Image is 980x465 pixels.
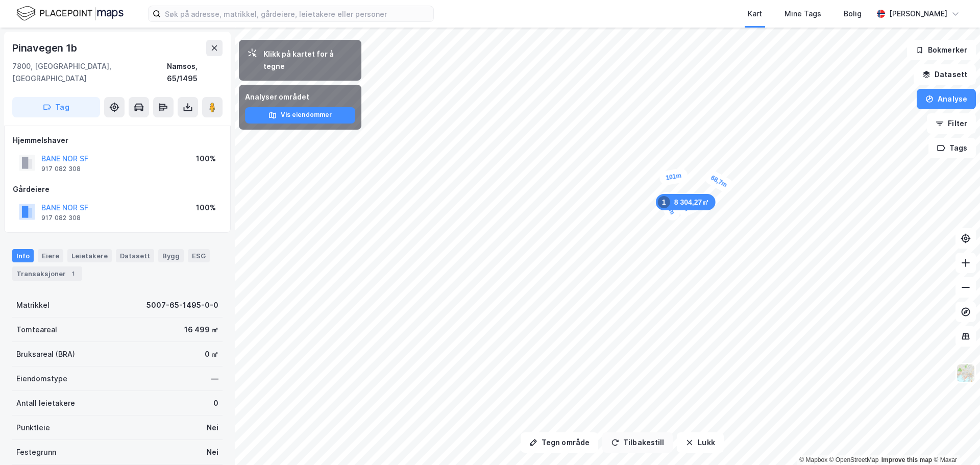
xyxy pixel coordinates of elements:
[38,249,63,262] div: Eiere
[785,8,821,20] div: Mine Tags
[146,299,218,311] div: 5007-65-1495-0-0
[656,194,716,210] div: Map marker
[799,456,827,463] a: Mapbox
[207,446,218,458] div: Nei
[889,8,947,20] div: [PERSON_NAME]
[929,416,980,465] iframe: Chat Widget
[13,134,222,146] div: Hjemmelshaver
[116,249,154,262] div: Datasett
[677,432,723,453] button: Lukk
[956,363,975,383] img: Z
[16,324,57,336] div: Tomteareal
[167,60,223,85] div: Namsos, 65/1495
[16,299,50,311] div: Matrikkel
[41,165,81,173] div: 917 082 308
[658,196,670,208] div: 1
[702,168,735,194] div: Map marker
[16,422,50,434] div: Punktleie
[12,40,79,56] div: Pinavegen 1b
[927,113,976,134] button: Filter
[844,8,862,20] div: Bolig
[12,97,100,117] button: Tag
[881,456,932,463] a: Improve this map
[263,48,353,72] div: Klikk på kartet for å tegne
[213,397,218,409] div: 0
[16,5,124,22] img: logo.f888ab2527a4732fd821a326f86c7f29.svg
[161,6,433,21] input: Søk på adresse, matrikkel, gårdeiere, leietakere eller personer
[41,214,81,222] div: 917 082 308
[829,456,879,463] a: OpenStreetMap
[929,416,980,465] div: Kontrollprogram for chat
[205,348,218,360] div: 0 ㎡
[245,91,355,103] div: Analyser området
[211,373,218,385] div: —
[12,60,167,85] div: 7800, [GEOGRAPHIC_DATA], [GEOGRAPHIC_DATA]
[196,202,216,214] div: 100%
[184,324,218,336] div: 16 499 ㎡
[16,446,56,458] div: Festegrunn
[928,138,976,158] button: Tags
[12,266,82,281] div: Transaksjoner
[13,183,222,195] div: Gårdeiere
[68,268,78,279] div: 1
[602,432,673,453] button: Tilbakestill
[158,249,184,262] div: Bygg
[16,397,75,409] div: Antall leietakere
[207,422,218,434] div: Nei
[907,40,976,60] button: Bokmerker
[16,373,67,385] div: Eiendomstype
[188,249,210,262] div: ESG
[914,64,976,85] button: Datasett
[521,432,598,453] button: Tegn område
[67,249,112,262] div: Leietakere
[196,153,216,165] div: 100%
[16,348,75,360] div: Bruksareal (BRA)
[748,8,762,20] div: Kart
[917,89,976,109] button: Analyse
[245,107,355,124] button: Vis eiendommer
[12,249,34,262] div: Info
[658,167,689,186] div: Map marker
